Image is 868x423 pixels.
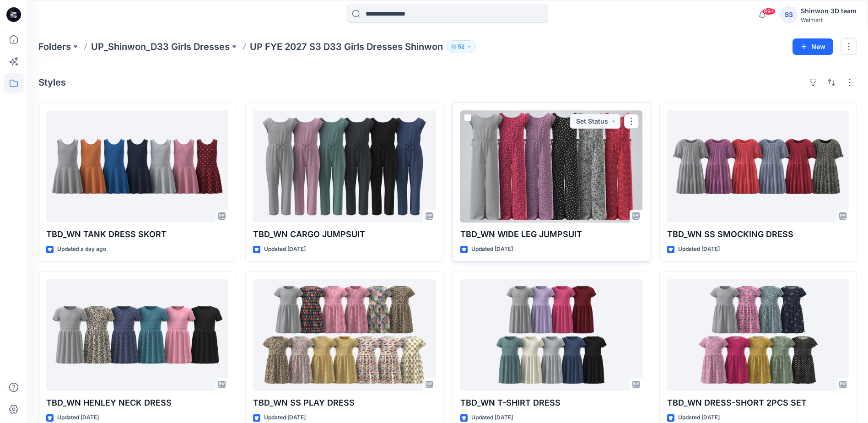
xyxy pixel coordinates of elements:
[667,228,849,241] p: TBD_WN SS SMOCKING DRESS
[460,228,642,241] p: TBD_WN WIDE LEG JUMPSUIT
[250,40,443,53] p: UP FYE 2027 S3 D33 Girls Dresses Shinwon
[667,279,849,391] a: TBD_WN DRESS-SHORT 2PCS SET
[264,244,306,254] p: Updated [DATE]
[46,110,228,222] a: TBD_WN TANK DRESS SKORT
[46,228,228,241] p: TBD_WN TANK DRESS SKORT
[91,40,230,53] a: UP_Shinwon_D33 Girls Dresses
[253,396,435,409] p: TBD_WN SS PLAY DRESS
[678,244,720,254] p: Updated [DATE]
[46,396,228,409] p: TBD_WN HENLEY NECK DRESS
[471,244,513,254] p: Updated [DATE]
[253,228,435,241] p: TBD_WN CARGO JUMPSUIT
[460,279,642,391] a: TBD_WN T-SHIRT DRESS
[264,413,306,423] p: Updated [DATE]
[471,413,513,423] p: Updated [DATE]
[460,396,642,409] p: TBD_WN T-SHIRT DRESS
[678,413,720,423] p: Updated [DATE]
[781,6,797,23] div: S3
[38,77,66,88] h4: Styles
[667,396,849,409] p: TBD_WN DRESS-SHORT 2PCS SET
[253,279,435,391] a: TBD_WN SS PLAY DRESS
[253,110,435,222] a: TBD_WN CARGO JUMPSUIT
[667,110,849,222] a: TBD_WN SS SMOCKING DRESS
[57,413,99,423] p: Updated [DATE]
[793,38,833,55] button: New
[57,244,106,254] p: Updated a day ago
[762,8,776,15] span: 99+
[447,40,476,53] button: 52
[801,16,857,23] div: Walmart
[458,42,464,52] p: 52
[46,279,228,391] a: TBD_WN HENLEY NECK DRESS
[38,40,71,53] a: Folders
[801,5,857,16] div: Shinwon 3D team
[460,110,642,222] a: TBD_WN WIDE LEG JUMPSUIT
